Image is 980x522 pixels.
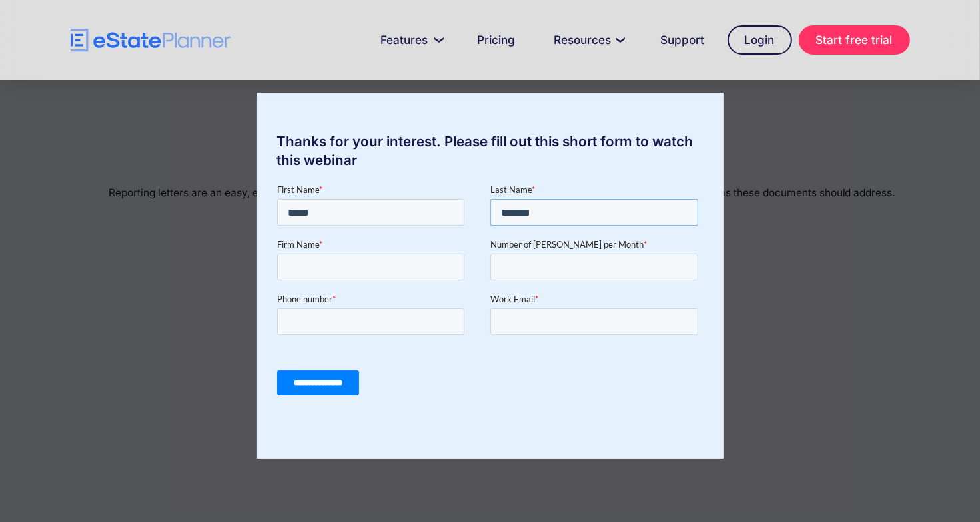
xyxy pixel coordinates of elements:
a: Resources [538,27,638,53]
a: Login [728,25,792,55]
div: Thanks for your interest. Please fill out this short form to watch this webinar [257,132,724,170]
a: Start free trial [799,25,910,55]
a: Pricing [462,27,532,53]
a: home [71,29,231,52]
a: Features [365,27,455,53]
iframe: Form 0 [277,183,704,419]
a: Support [645,27,721,53]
